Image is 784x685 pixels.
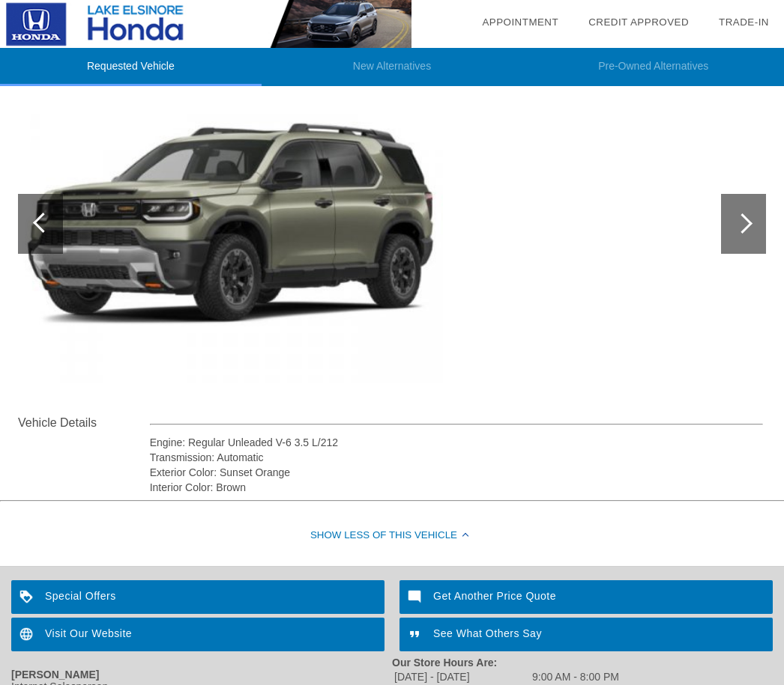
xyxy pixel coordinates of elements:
[11,580,385,614] a: Special Offers
[399,580,433,614] img: ic_mode_comment_white_24dp_2x.png
[150,435,763,450] div: Engine: Regular Unleaded V-6 3.5 L/212
[11,618,45,651] img: ic_language_white_24dp_2x.png
[11,580,45,614] img: ic_loyalty_white_24dp_2x.png
[399,618,433,651] img: ic_format_quote_white_24dp_2x.png
[11,669,99,681] strong: [PERSON_NAME]
[150,480,763,495] div: Interior Color: Brown
[522,48,784,86] li: Pre-Owned Alternatives
[399,580,773,614] a: Get Another Price Quote
[262,48,523,86] li: New Alternatives
[150,450,763,465] div: Transmission: Automatic
[150,465,763,480] div: Exterior Color: Sunset Orange
[719,16,769,28] a: Trade-In
[392,657,497,669] strong: Our Store Hours Are:
[18,414,150,432] div: Vehicle Details
[588,16,689,28] a: Credit Approved
[11,618,385,651] a: Visit Our Website
[18,65,443,383] img: image.aspx
[393,670,530,684] td: [DATE] - [DATE]
[482,16,558,28] a: Appointment
[531,670,626,684] td: 9:00 AM - 8:00 PM
[399,618,773,651] a: See What Others Say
